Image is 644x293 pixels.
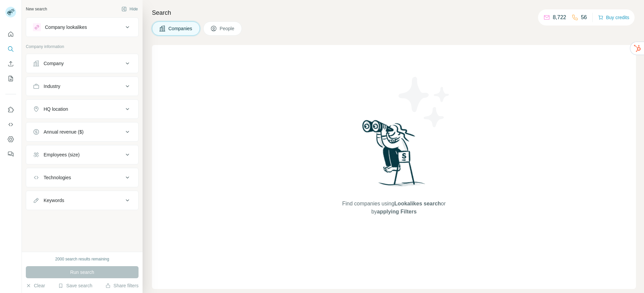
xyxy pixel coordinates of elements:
[598,13,629,22] button: Buy credits
[44,174,71,181] div: Technologies
[26,55,138,71] button: Company
[44,106,68,112] div: HQ location
[26,6,47,12] div: New search
[340,200,447,216] span: Find companies using or by
[26,44,139,50] p: Company information
[45,24,87,31] div: Company lookalikes
[26,147,138,163] button: Employees (size)
[44,129,84,135] div: Annual revenue ($)
[553,13,566,21] p: 8,722
[377,209,417,214] span: applying Filters
[5,104,16,116] button: Use Surfe on LinkedIn
[26,19,138,35] button: Company lookalikes
[44,60,64,67] div: Company
[394,72,454,132] img: Surfe Illustration - Stars
[44,197,64,204] div: Keywords
[168,25,193,32] span: Companies
[152,8,636,17] h4: Search
[26,101,138,117] button: HQ location
[58,282,92,289] button: Save search
[581,13,587,21] p: 56
[55,256,109,262] div: 2000 search results remaining
[26,78,138,94] button: Industry
[5,72,16,85] button: My lists
[26,282,45,289] button: Clear
[220,25,235,32] span: People
[5,28,16,40] button: Quick start
[5,43,16,55] button: Search
[359,118,429,193] img: Surfe Illustration - Woman searching with binoculars
[26,124,138,140] button: Annual revenue ($)
[5,148,16,160] button: Feedback
[26,169,138,186] button: Technologies
[117,4,143,14] button: Hide
[44,151,79,158] div: Employees (size)
[44,83,60,90] div: Industry
[5,58,16,70] button: Enrich CSV
[394,201,441,206] span: Lookalikes search
[5,118,16,131] button: Use Surfe API
[105,282,139,289] button: Share filters
[26,192,138,208] button: Keywords
[5,133,16,145] button: Dashboard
